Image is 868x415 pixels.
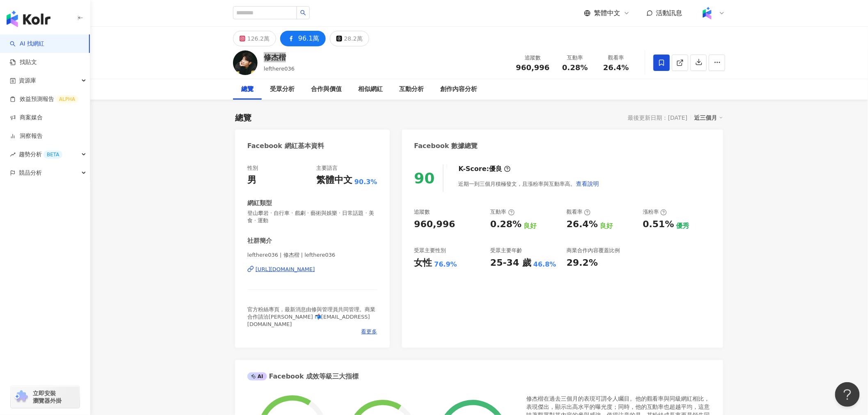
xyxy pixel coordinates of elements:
iframe: Help Scout Beacon - Open [835,382,860,407]
div: 受眾分析 [270,84,295,94]
div: 合作與價值 [311,84,342,94]
div: 0.51% [643,218,674,231]
div: 互動分析 [399,84,424,94]
div: AI [247,372,267,381]
div: BETA [43,150,62,159]
img: KOL Avatar [233,50,258,75]
div: K-Score : [459,164,511,173]
img: chrome extension [13,390,29,404]
span: 競品分析 [19,164,42,182]
div: 觀看率 [566,208,591,216]
div: 總覽 [235,112,251,123]
span: search [300,10,306,16]
div: 女性 [414,257,432,269]
div: 優良 [489,164,503,173]
span: 活動訊息 [656,9,683,17]
div: 觀看率 [601,54,632,62]
div: 受眾主要年齡 [490,247,522,254]
a: 洞察報告 [10,132,43,140]
span: 立即安裝 瀏覽器外掛 [33,390,62,404]
button: 查看說明 [576,176,600,192]
div: 互動率 [560,54,591,62]
a: searchAI 找網紅 [10,40,44,48]
span: rise [10,152,16,157]
div: 繁體中文 [316,174,352,187]
img: Kolr%20app%20icon%20%281%29.png [699,5,715,21]
div: 28.2萬 [344,33,363,44]
div: 創作內容分析 [440,84,477,94]
div: 最後更新日期：[DATE] [628,114,688,121]
span: lefthere036 [264,66,295,72]
div: 90 [414,170,435,187]
a: [URL][DOMAIN_NAME] [247,266,377,273]
div: 網紅類型 [247,199,272,207]
div: Facebook 數據總覽 [414,141,478,150]
div: 25-34 歲 [490,257,531,269]
span: 資源庫 [19,71,36,90]
span: 繁體中文 [594,9,620,18]
a: 找貼文 [10,58,37,66]
div: 26.4% [566,218,598,231]
span: 登山攀岩 · 自行車 · 戲劇 · 藝術與娛樂 · 日常話題 · 美食 · 運動 [247,210,377,224]
div: 追蹤數 [414,208,430,216]
div: 主要語言 [316,164,338,172]
div: 良好 [600,221,613,230]
span: lefthere036 | 修杰楷 | lefthere036 [247,251,377,259]
div: 46.8% [534,260,557,269]
span: 0.28% [562,64,588,72]
div: 良好 [524,221,537,230]
div: [URL][DOMAIN_NAME] [256,266,315,273]
div: 受眾主要性別 [414,247,446,254]
div: 96.1萬 [298,33,320,44]
div: 漲粉率 [643,208,667,216]
div: 修杰楷 [264,52,295,62]
span: 960,996 [516,63,550,72]
div: 社群簡介 [247,237,272,245]
span: 90.3% [354,178,377,187]
div: Facebook 網紅基本資料 [247,141,324,150]
div: 0.28% [490,218,521,231]
a: chrome extension立即安裝 瀏覽器外掛 [11,386,80,408]
button: 28.2萬 [330,31,369,46]
div: 總覽 [241,84,254,94]
span: 查看說明 [576,180,599,187]
span: 26.4% [603,64,629,72]
a: 商案媒合 [10,114,43,122]
div: Facebook 成效等級三大指標 [247,372,359,381]
a: 效益預測報告ALPHA [10,95,78,103]
span: 看更多 [361,328,377,335]
span: 趨勢分析 [19,145,62,164]
div: 29.2% [566,257,598,269]
div: 追蹤數 [516,54,550,62]
div: 性別 [247,164,258,172]
div: 960,996 [414,218,455,231]
div: 優秀 [676,221,689,230]
div: 近三個月 [694,112,723,123]
button: 126.2萬 [233,31,276,46]
div: 相似網紅 [358,84,383,94]
div: 126.2萬 [247,33,270,44]
span: 官方粉絲專頁，最新消息由修與管理員共同管理。商業合作請洽[PERSON_NAME] 📬[EMAIL_ADDRESS][DOMAIN_NAME] [247,306,375,327]
div: 商業合作內容覆蓋比例 [566,247,620,254]
div: 互動率 [490,208,514,216]
div: 近期一到三個月積極發文，且漲粉率與互動率高。 [459,176,600,192]
div: 76.9% [434,260,457,269]
button: 96.1萬 [280,31,326,46]
img: logo [7,11,50,27]
div: 男 [247,174,256,187]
